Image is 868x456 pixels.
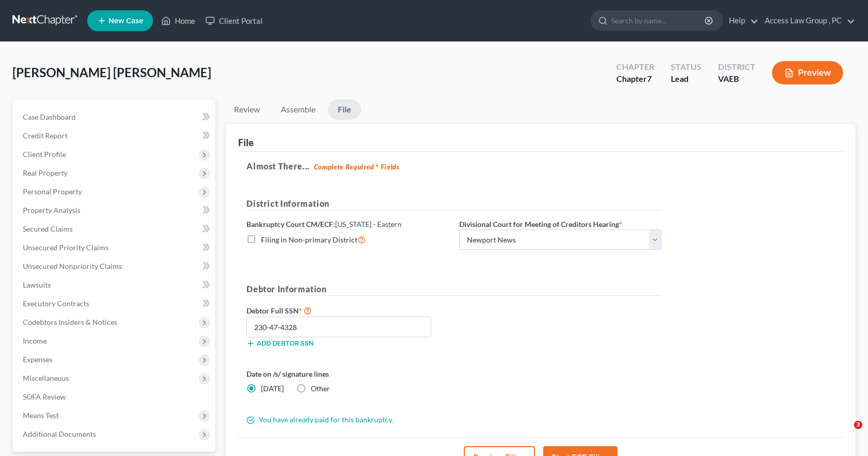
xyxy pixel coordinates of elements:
a: SOFA Review [15,388,215,406]
button: Preview [772,61,843,84]
span: [US_STATE] - Eastern [335,220,402,229]
a: Credit Report [15,126,215,145]
a: Case Dashboard [15,108,215,126]
span: Secured Claims [23,224,73,233]
span: Credit Report [23,131,67,140]
span: Lawsuits [23,280,51,289]
span: Personal Property [23,187,82,196]
button: Add debtor SSN [246,339,313,348]
div: Lead [671,73,701,85]
span: Unsecured Nonpriority Claims [23,262,122,270]
div: You have already paid for this bankruptcy. [241,415,667,425]
input: XXX-XX-XXXX [246,317,431,337]
a: Unsecured Nonpriority Claims [15,257,215,276]
div: Status [671,61,701,73]
span: Property Analysis [23,206,80,215]
div: Chapter [616,73,654,85]
h5: Almost There... [246,160,835,173]
a: File [328,99,361,120]
a: Client Portal [200,11,268,30]
a: Lawsuits [15,276,215,294]
span: [DATE] [261,384,284,393]
div: Chapter [616,61,654,73]
span: Expenses [23,355,52,364]
a: Property Analysis [15,201,215,220]
iframe: Intercom live chat [833,421,858,446]
a: Review [226,99,268,120]
span: 7 [647,74,652,83]
span: Means Test [23,411,59,420]
span: Unsecured Priority Claims [23,243,108,252]
span: 3 [854,421,862,429]
label: Bankruptcy Court CM/ECF: [246,219,402,230]
div: District [718,61,755,73]
a: Access Law Group , PC [760,11,855,30]
label: Date on /s/ signature lines [246,368,449,379]
div: File [238,136,254,149]
span: Real Property [23,168,67,177]
span: SOFA Review [23,392,66,401]
span: New Case [108,17,143,25]
span: Miscellaneous [23,374,69,382]
a: Unsecured Priority Claims [15,238,215,257]
span: [PERSON_NAME] [PERSON_NAME] [12,65,211,80]
a: Assemble [272,99,324,120]
span: Client Profile [23,150,66,159]
input: Search by name... [611,11,706,30]
h5: District Information [246,197,662,210]
span: Case Dashboard [23,112,76,121]
span: Codebtors Insiders & Notices [23,318,117,326]
span: Income [23,336,47,345]
a: Secured Claims [15,220,215,238]
h5: Debtor Information [246,283,662,296]
span: Filing in Non-primary District [261,235,357,244]
label: Debtor Full SSN [241,304,454,317]
a: Home [156,11,200,30]
span: Additional Documents [23,430,96,438]
div: VAEB [718,73,755,85]
strong: Complete Required * Fields [314,163,399,171]
label: Divisional Court for Meeting of Creditors Hearing [459,219,622,230]
span: Executory Contracts [23,299,89,308]
span: Other [311,384,330,393]
a: Executory Contracts [15,294,215,313]
a: Help [724,11,759,30]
